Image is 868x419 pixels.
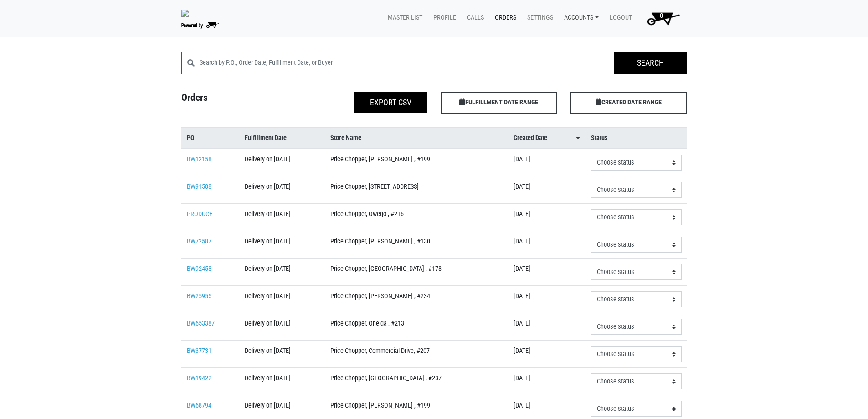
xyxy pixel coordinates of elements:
[488,9,520,26] a: Orders
[187,238,211,245] a: BW72587
[325,286,508,313] td: Price Chopper, [PERSON_NAME] , #234
[460,9,488,26] a: Calls
[187,133,234,143] a: PO
[354,92,427,113] button: Export CSV
[187,210,212,218] a: PRODUCE
[514,133,547,143] span: Created Date
[187,374,211,382] a: BW19422
[591,133,608,143] span: Status
[181,10,189,17] img: original-fc7597fdc6adbb9d0e2ae620e786d1a2.jpg
[187,155,211,163] a: BW12158
[508,176,586,204] td: [DATE]
[325,176,508,204] td: Price Chopper, [STREET_ADDRESS]
[514,133,580,143] a: Created Date
[441,92,557,114] span: FULFILLMENT DATE RANGE
[508,149,586,176] td: [DATE]
[187,347,211,355] a: BW37731
[187,292,211,300] a: BW25955
[602,9,636,26] a: Logout
[426,9,460,26] a: Profile
[570,92,687,114] span: CREATED DATE RANGE
[614,52,687,74] input: Search
[181,22,219,29] img: Powered by Big Wheelbarrow
[330,133,503,143] a: Store Name
[325,313,508,341] td: Price Chopper, Oneida , #213
[325,204,508,231] td: Price Chopper, Owego , #216
[325,149,508,176] td: Price Chopper, [PERSON_NAME] , #199
[520,9,557,26] a: Settings
[239,204,325,231] td: Delivery on [DATE]
[239,286,325,313] td: Delivery on [DATE]
[325,341,508,368] td: Price Chopper, Commercial Drive, #207
[325,368,508,395] td: Price Chopper, [GEOGRAPHIC_DATA] , #237
[508,204,586,231] td: [DATE]
[175,92,304,110] h4: Orders
[508,313,586,341] td: [DATE]
[508,286,586,313] td: [DATE]
[636,9,687,27] a: 0
[239,259,325,286] td: Delivery on [DATE]
[380,9,426,26] a: Master List
[245,133,319,143] a: Fulfillment Date
[330,133,361,143] span: Store Name
[245,133,287,143] span: Fulfillment Date
[508,341,586,368] td: [DATE]
[200,52,601,74] input: Search by P.O., Order Date, Fulfillment Date, or Buyer
[508,259,586,286] td: [DATE]
[557,9,602,26] a: Accounts
[239,231,325,259] td: Delivery on [DATE]
[239,368,325,395] td: Delivery on [DATE]
[325,231,508,259] td: Price Chopper, [PERSON_NAME] , #130
[239,176,325,204] td: Delivery on [DATE]
[643,9,683,27] img: Cart
[508,368,586,395] td: [DATE]
[187,320,215,327] a: BW653387
[508,231,586,259] td: [DATE]
[239,341,325,368] td: Delivery on [DATE]
[325,259,508,286] td: Price Chopper, [GEOGRAPHIC_DATA] , #178
[239,149,325,176] td: Delivery on [DATE]
[187,133,195,143] span: PO
[239,313,325,341] td: Delivery on [DATE]
[660,12,663,20] span: 0
[187,183,211,191] a: BW91588
[187,402,211,409] a: BW68794
[591,133,681,143] a: Status
[187,265,211,273] a: BW92458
